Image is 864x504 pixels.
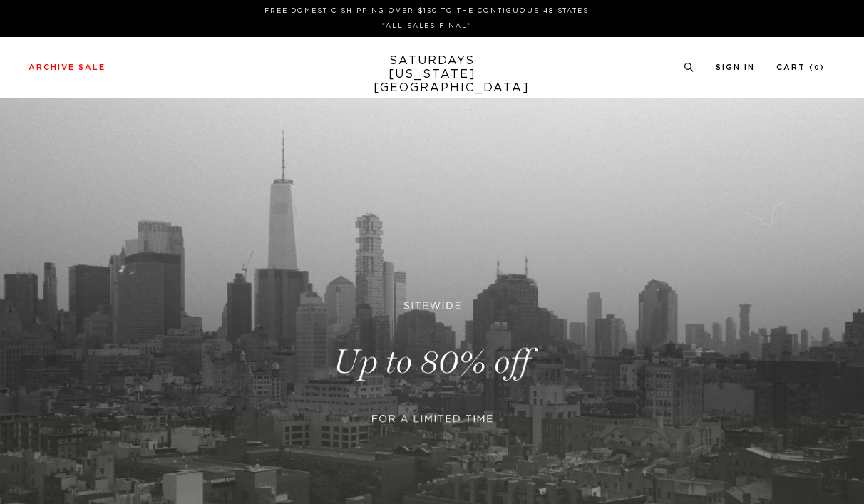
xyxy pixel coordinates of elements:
[716,63,755,71] a: Sign In
[814,65,820,71] small: 0
[374,54,491,95] a: SATURDAYS[US_STATE][GEOGRAPHIC_DATA]
[34,21,819,31] p: *ALL SALES FINAL*
[776,63,825,71] a: Cart (0)
[34,6,819,16] p: FREE DOMESTIC SHIPPING OVER $150 TO THE CONTIGUOUS 48 STATES
[29,63,106,71] a: Archive Sale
